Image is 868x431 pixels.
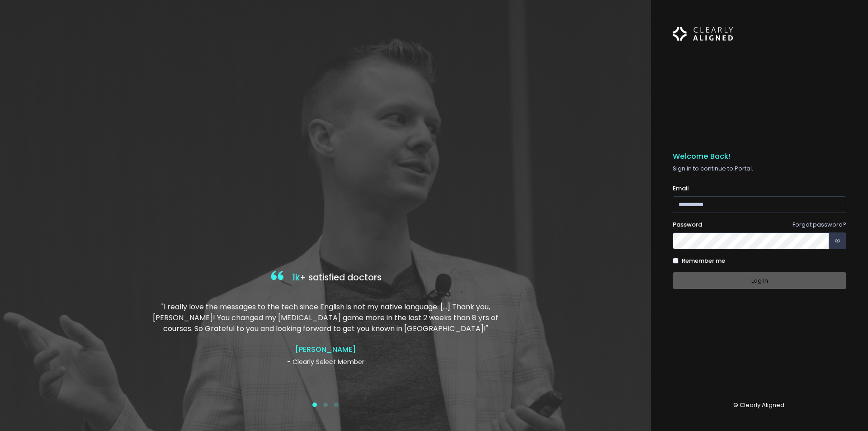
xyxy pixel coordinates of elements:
[151,357,500,367] p: - Clearly Select Member
[673,220,702,229] label: Password
[793,220,846,229] a: Forgot password?
[673,164,846,173] p: Sign in to continue to Portal.
[673,22,733,46] img: Logo Horizontal
[151,345,500,354] h4: [PERSON_NAME]
[673,184,689,193] label: Email
[682,256,725,265] label: Remember me
[673,152,846,161] h5: Welcome Back!
[673,401,846,410] p: © Clearly Aligned.
[151,302,500,334] p: "I really love the messages to the tech since English is not my native language. […] Thank you, [...
[292,271,300,284] span: 1k
[151,269,500,287] h4: + satisfied doctors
